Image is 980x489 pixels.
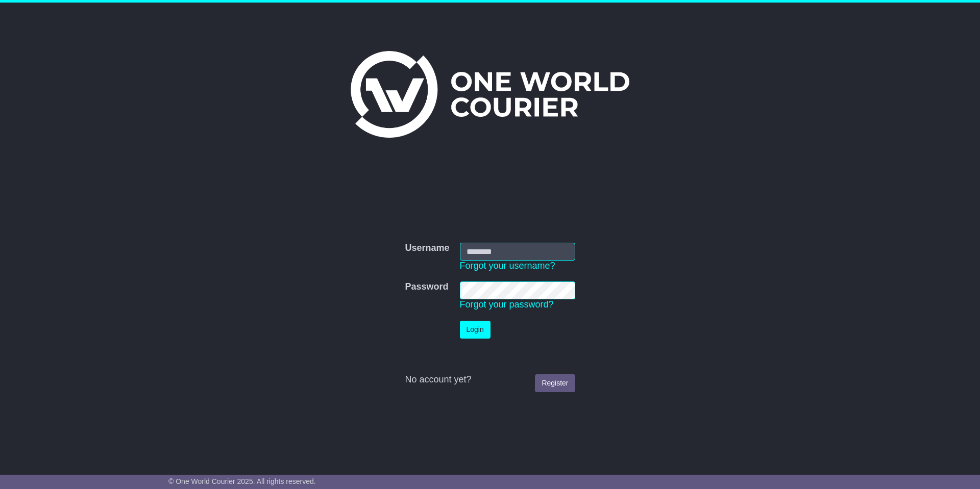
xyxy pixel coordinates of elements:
label: Password [405,281,448,293]
a: Forgot your username? [460,261,555,271]
div: No account yet? [405,374,575,385]
label: Username [405,243,449,254]
a: Forgot your password? [460,299,554,310]
span: © One World Courier 2025. All rights reserved. [168,477,316,485]
button: Login [460,321,491,339]
img: One World [351,51,629,138]
a: Register [535,374,575,392]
